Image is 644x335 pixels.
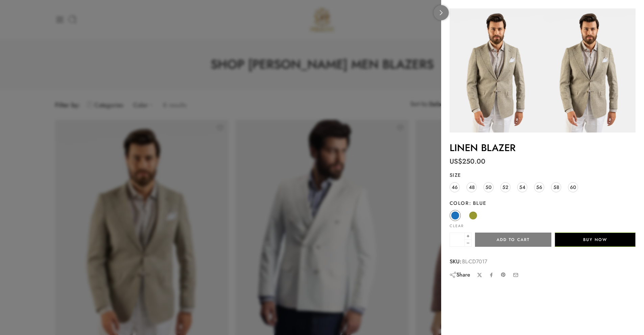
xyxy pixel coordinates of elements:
[452,183,458,192] span: 46
[462,257,487,266] span: BL-CD7017
[450,271,470,279] div: Share
[568,182,578,192] a: 60
[570,183,576,192] span: 60
[450,182,460,192] a: 46
[469,183,475,192] span: 48
[536,183,542,192] span: 56
[485,183,492,192] span: 50
[450,224,464,228] a: Clear options
[450,157,462,166] span: US$
[450,200,636,207] label: Color
[450,141,516,155] a: LINEN BLAZER
[469,199,486,207] span: Blue
[450,172,636,178] label: Size
[501,272,506,278] a: Pin on Pinterest
[551,182,561,192] a: 58
[450,257,461,266] strong: SKU:
[477,272,482,278] a: Share on X
[534,182,544,192] a: 56
[483,182,494,192] a: 50
[517,182,527,192] a: 54
[450,157,485,166] bdi: 250.00
[500,182,510,192] a: 52
[489,272,494,278] a: Share on Facebook
[467,182,477,192] a: 48
[450,233,465,247] input: Product quantity
[502,183,508,192] span: 52
[553,183,559,192] span: 58
[513,272,519,278] a: Email to your friends
[475,233,551,247] button: Add to cart
[555,233,636,247] button: Buy Now
[519,183,525,192] span: 54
